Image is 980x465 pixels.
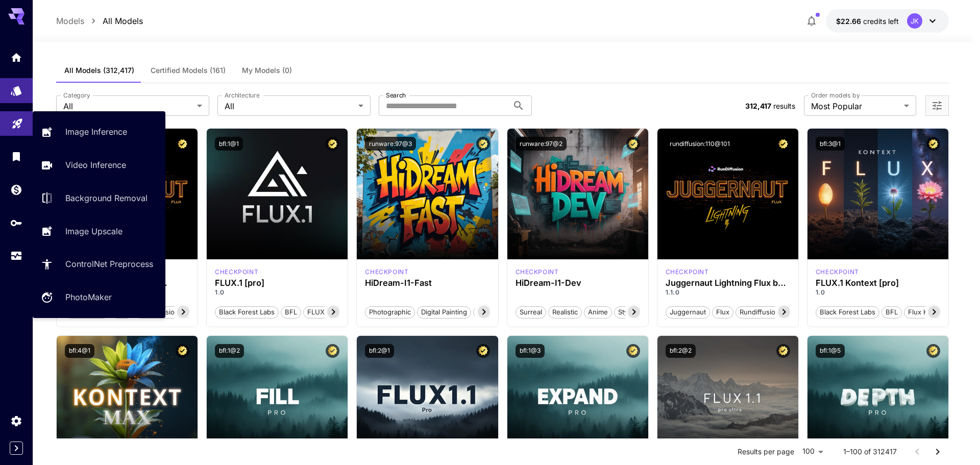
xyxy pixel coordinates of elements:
p: checkpoint [666,267,709,277]
div: Keywords by Traffic [113,60,172,67]
p: Image Inference [65,126,127,138]
span: All Models (312,417) [64,66,134,75]
h3: HiDream-I1-Dev [516,278,640,288]
img: website_grey.svg [16,27,24,35]
div: API Keys [10,216,22,229]
img: logo_orange.svg [16,16,24,25]
label: Search [386,91,406,100]
div: JK [907,13,922,29]
span: All [225,100,354,112]
span: flux [713,307,733,317]
p: checkpoint [816,267,859,277]
button: bfl:2@2 [666,344,696,358]
button: bfl:4@1 [65,344,94,358]
span: FLUX.1 [pro] [304,307,350,317]
button: Certified Model – Vetted for best performance and includes a commercial license. [176,137,189,151]
div: $22.6584 [836,16,899,27]
div: Settings [10,414,22,427]
button: bfl:2@1 [365,344,394,358]
p: 1.0 [816,288,940,297]
p: Video Inference [65,159,126,171]
button: bfl:1@3 [516,344,545,358]
div: HiDream Fast [365,267,408,277]
img: tab_domain_overview_orange.svg [28,59,36,67]
span: results [773,102,795,110]
p: Results per page [738,447,794,457]
label: Architecture [225,91,259,100]
p: All Models [103,15,143,27]
span: Digital Painting [418,307,471,317]
span: 312,417 [745,102,771,110]
span: juggernaut [666,307,709,317]
h3: HiDream-I1-Fast [365,278,489,288]
button: Certified Model – Vetted for best performance and includes a commercial license. [926,344,940,358]
button: Open more filters [931,100,943,112]
button: runware:97@3 [365,137,416,151]
div: fluxpro [215,267,258,277]
button: Certified Model – Vetted for best performance and includes a commercial license. [926,137,940,151]
div: Models [10,82,22,94]
p: Models [56,15,84,27]
div: Library [10,150,22,163]
div: Usage [10,250,22,262]
p: Image Upscale [65,225,122,237]
div: HiDream Dev [516,267,559,277]
div: 100 [798,444,827,459]
span: rundiffusion [736,307,783,317]
div: Wallet [10,183,22,196]
label: Category [63,91,90,100]
button: bfl:1@1 [215,137,243,151]
button: Certified Model – Vetted for best performance and includes a commercial license. [326,344,339,358]
span: All [63,100,193,112]
a: PhotoMaker [33,285,165,310]
div: Domain Overview [39,60,91,67]
span: $22.66 [836,17,863,26]
button: bfl:1@5 [816,344,845,358]
a: Image Inference [33,119,165,144]
button: Certified Model – Vetted for best performance and includes a commercial license. [626,344,640,358]
span: Flux Kontext [904,307,951,317]
span: Cinematic [474,307,512,317]
p: Background Removal [65,192,148,204]
h3: FLUX.1 Kontext [pro] [816,278,940,288]
span: Certified Models (161) [151,66,226,75]
p: ControlNet Preprocess [65,258,153,270]
img: tab_keywords_by_traffic_grey.svg [102,59,110,67]
button: Certified Model – Vetted for best performance and includes a commercial license. [326,137,339,151]
span: BFL [281,307,301,317]
label: Order models by [811,91,860,100]
p: checkpoint [365,267,408,277]
p: PhotoMaker [65,291,112,303]
span: BFL [882,307,901,317]
p: 1.0 [215,288,339,297]
button: $22.6584 [826,9,949,33]
h3: FLUX.1 [pro] [215,278,339,288]
span: credits left [863,17,899,26]
button: Certified Model – Vetted for best performance and includes a commercial license. [776,137,790,151]
p: checkpoint [516,267,559,277]
p: 1.1.0 [666,288,790,297]
button: Certified Model – Vetted for best performance and includes a commercial license. [176,344,189,358]
button: Certified Model – Vetted for best performance and includes a commercial license. [476,137,490,151]
span: Black Forest Labs [816,307,879,317]
p: 1–100 of 312417 [843,447,897,457]
div: v 4.0.25 [29,16,50,25]
p: checkpoint [215,267,258,277]
span: My Models (0) [242,66,292,75]
div: Expand sidebar [10,442,23,455]
div: FLUX.1 D [666,267,709,277]
a: Image Upscale [33,218,165,243]
span: Black Forest Labs [215,307,278,317]
button: Go to next page [927,442,948,462]
a: ControlNet Preprocess [33,252,165,277]
span: Stylized [615,307,646,317]
span: Photographic [365,307,414,317]
h3: Juggernaut Lightning Flux by RunDiffusion [666,278,790,288]
span: Surreal [516,307,546,317]
div: Home [10,51,22,64]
